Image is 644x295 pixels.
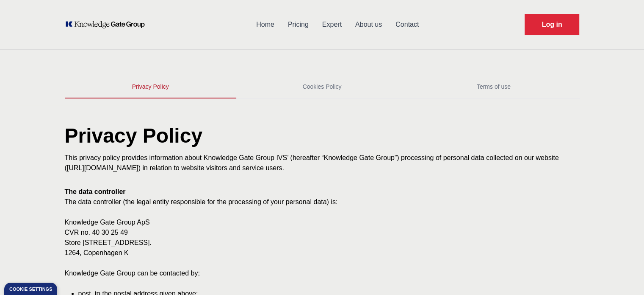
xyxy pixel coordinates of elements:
[65,153,580,173] p: This privacy policy provides information about Knowledge Gate Group IVS’ (hereafter “Knowledge Ga...
[65,76,236,98] a: Privacy Policy
[65,228,580,238] p: CVR no. 40 30 25 49
[65,20,151,29] a: KOL Knowledge Platform: Talk to Key External Experts (KEE)
[525,14,580,35] a: Request Demo
[65,238,580,248] p: Store [STREET_ADDRESS].
[348,14,389,36] a: About us
[65,197,580,207] p: The data controller (the legal entity responsible for the processing of your personal data) is:
[602,254,644,295] iframe: Chat Widget
[65,248,580,258] p: 1264, Copenhagen K
[408,76,579,98] a: Terms of use
[249,14,281,36] a: Home
[65,217,580,228] p: Knowledge Gate Group ApS
[65,126,580,153] h1: Privacy Policy
[65,76,580,98] div: Tabs
[315,14,348,36] a: Expert
[236,76,408,98] a: Cookies Policy
[281,14,315,36] a: Pricing
[9,287,52,292] div: Cookie settings
[389,14,426,36] a: Contact
[65,268,580,278] p: Knowledge Gate Group can be contacted by;
[65,187,580,197] h2: The data controller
